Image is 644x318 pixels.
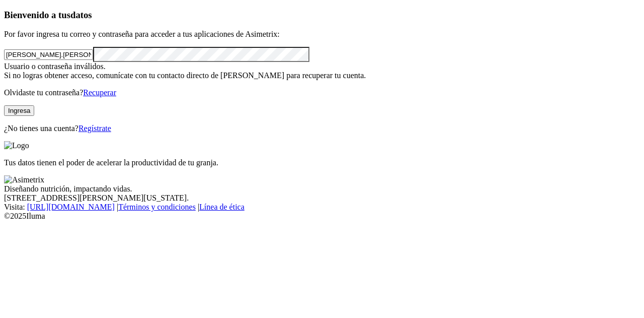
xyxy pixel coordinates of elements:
[118,203,196,211] a: Términos y condiciones
[4,62,640,80] div: Usuario o contraseña inválidos. Si no logras obtener acceso, comunícate con tu contacto directo d...
[4,203,640,212] div: Visita : | |
[4,124,640,133] p: ¿No tienes una cuenta?
[4,175,44,184] img: Asimetrix
[4,10,640,21] h3: Bienvenido a tus
[4,105,34,116] button: Ingresa
[4,184,640,194] div: Diseñando nutrición, impactando vidas.
[83,88,116,97] a: Recuperar
[4,88,640,97] p: Olvidaste tu contraseña?
[4,158,640,167] p: Tus datos tienen el poder de acelerar la productividad de tu granja.
[70,10,92,20] span: datos
[199,203,245,211] a: Línea de ética
[27,203,115,211] a: [URL][DOMAIN_NAME]
[78,124,111,133] a: Regístrate
[4,141,29,150] img: Logo
[4,194,640,203] div: [STREET_ADDRESS][PERSON_NAME][US_STATE].
[4,49,93,60] input: Tu correo
[4,212,640,221] div: © 2025 Iluma
[4,30,640,39] p: Por favor ingresa tu correo y contraseña para acceder a tus aplicaciones de Asimetrix:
